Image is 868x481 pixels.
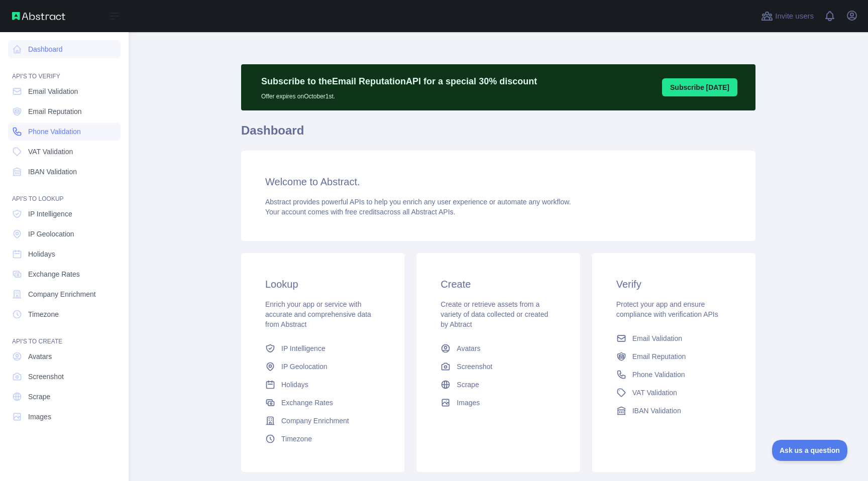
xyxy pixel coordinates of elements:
[265,175,731,189] h3: Welcome to Abstract.
[759,8,816,24] button: Invite users
[8,163,121,181] a: IBAN Validation
[28,309,59,319] span: Timezone
[632,333,682,343] span: Email Validation
[437,376,560,394] a: Scrape
[8,408,121,426] a: Images
[437,394,560,412] a: Images
[612,366,735,384] a: Phone Validation
[28,86,78,96] span: Email Validation
[457,362,492,372] span: Screenshot
[261,376,384,394] a: Holidays
[8,40,121,58] a: Dashboard
[28,167,77,177] span: IBAN Validation
[457,398,480,408] span: Images
[775,11,814,22] span: Invite users
[8,245,121,263] a: Holidays
[28,229,74,239] span: IP Geolocation
[8,225,121,243] a: IP Geolocation
[12,12,65,20] img: Abstract API
[8,143,121,161] a: VAT Validation
[441,277,556,291] h3: Create
[441,300,548,328] span: Create or retrieve assets from a variety of data collected or created by Abtract
[261,357,384,376] a: IP Geolocation
[8,183,121,203] div: API'S TO LOOKUP
[8,388,121,406] a: Scrape
[28,147,73,157] span: VAT Validation
[437,339,560,357] a: Avatars
[8,123,121,141] a: Phone Validation
[612,402,735,420] a: IBAN Validation
[662,78,737,96] button: Subscribe [DATE]
[281,362,328,372] span: IP Geolocation
[261,339,384,357] a: IP Intelligence
[28,289,96,299] span: Company Enrichment
[28,351,52,362] span: Avatars
[281,380,308,390] span: Holidays
[28,269,80,279] span: Exchange Rates
[632,351,686,362] span: Email Reputation
[612,347,735,366] a: Email Reputation
[261,412,384,430] a: Company Enrichment
[616,300,718,318] span: Protect your app and ensure compliance with verification APIs
[28,372,64,382] span: Screenshot
[265,208,455,216] span: Your account comes with across all Abstract APIs.
[457,343,480,353] span: Avatars
[457,380,479,390] span: Scrape
[8,305,121,323] a: Timezone
[281,343,325,353] span: IP Intelligence
[281,416,349,426] span: Company Enrichment
[265,277,380,291] h3: Lookup
[8,347,121,366] a: Avatars
[28,106,82,116] span: Email Reputation
[612,329,735,347] a: Email Validation
[437,357,560,376] a: Screenshot
[612,384,735,402] a: VAT Validation
[8,325,121,345] div: API'S TO CREATE
[8,102,121,121] a: Email Reputation
[8,265,121,283] a: Exchange Rates
[261,430,384,448] a: Timezone
[241,123,755,147] h1: Dashboard
[28,412,51,422] span: Images
[345,208,380,216] span: free credits
[261,394,384,412] a: Exchange Rates
[281,434,312,444] span: Timezone
[8,368,121,386] a: Screenshot
[265,198,571,206] span: Abstract provides powerful APIs to help you enrich any user experience or automate any workflow.
[616,277,731,291] h3: Verify
[8,205,121,223] a: IP Intelligence
[8,82,121,100] a: Email Validation
[261,74,537,88] p: Subscribe to the Email Reputation API for a special 30 % discount
[265,300,371,328] span: Enrich your app or service with accurate and comprehensive data from Abstract
[28,392,50,402] span: Scrape
[281,398,333,408] span: Exchange Rates
[28,127,81,137] span: Phone Validation
[261,88,537,100] p: Offer expires on October 1st.
[632,406,681,416] span: IBAN Validation
[8,285,121,303] a: Company Enrichment
[28,249,55,259] span: Holidays
[772,440,848,461] iframe: Toggle Customer Support
[632,388,677,398] span: VAT Validation
[632,370,685,380] span: Phone Validation
[28,209,72,219] span: IP Intelligence
[8,60,121,80] div: API'S TO VERIFY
